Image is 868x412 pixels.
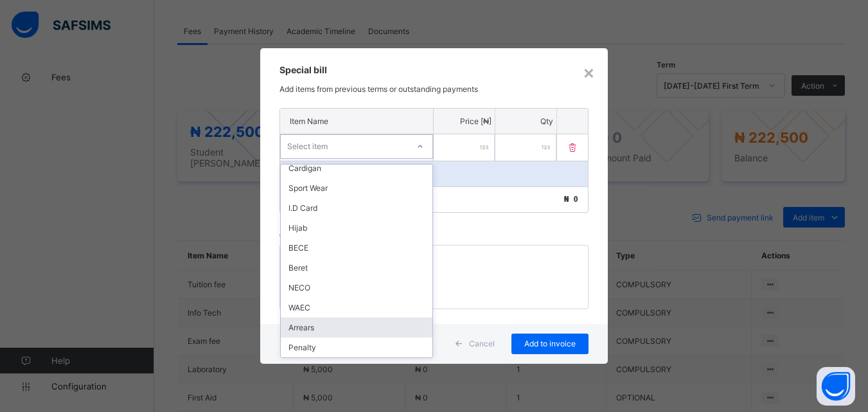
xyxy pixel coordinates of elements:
button: Open asap [817,367,855,406]
span: ₦ 0 [564,195,578,204]
label: Comments [279,231,321,240]
h3: Special bill [279,64,588,75]
div: Sport Wear [281,178,432,198]
p: Qty [499,116,553,126]
span: Add to invoice [521,339,579,348]
p: Price [₦] [437,116,492,126]
div: Penalty [281,337,432,357]
div: I.D Card [281,198,432,218]
div: × [583,61,595,83]
div: Arrears [281,318,432,337]
span: Cancel [469,339,495,348]
div: Beret [281,258,432,278]
div: WAEC [281,298,432,318]
div: BECE [281,238,432,258]
div: Cardigan [281,158,432,178]
div: NECO [281,278,432,298]
div: Select item [287,134,328,159]
div: Hijab [281,218,432,238]
p: Item Name [290,116,423,126]
p: Add items from previous terms or outstanding payments [279,84,588,94]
